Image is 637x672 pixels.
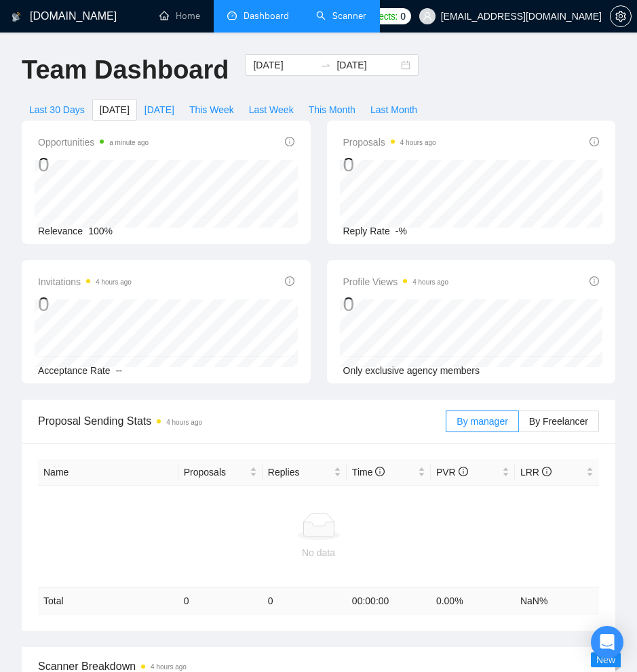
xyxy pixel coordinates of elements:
[395,226,407,236] span: -%
[92,99,137,121] button: [DATE]
[35,35,149,46] div: Domain: [DOMAIN_NAME]
[189,102,234,117] span: This Week
[137,99,182,121] button: [DATE]
[610,5,632,27] button: setting
[596,654,615,665] span: New
[38,588,178,614] td: Total
[515,588,599,614] td: NaN %
[52,80,121,89] div: Domain Overview
[249,102,294,117] span: Last Week
[22,99,92,121] button: Last 30 Days
[343,152,436,177] div: 0
[268,465,331,480] span: Replies
[343,274,449,290] span: Profile Views
[309,102,355,117] span: This Month
[263,588,347,614] td: 0
[38,134,149,150] span: Opportunities
[412,278,448,286] time: 4 hours ago
[244,10,289,22] span: Dashboard
[343,134,436,150] span: Proposals
[343,291,449,317] div: 0
[590,137,599,146] span: info-circle
[347,588,431,614] td: 00:00:00
[100,102,130,117] span: [DATE]
[184,465,247,480] span: Proposals
[400,9,406,24] span: 0
[343,226,390,236] span: Reply Rate
[150,80,229,89] div: Keywords by Traffic
[12,6,21,28] img: logo
[375,467,385,476] span: info-circle
[178,588,263,614] td: 0
[336,58,398,72] input: End date
[151,663,187,671] time: 4 hours ago
[22,35,33,46] img: website_grey.svg
[343,365,480,376] span: Only exclusive agency members
[253,58,315,72] input: Start date
[520,467,552,478] span: LRR
[38,274,132,290] span: Invitations
[159,10,200,22] a: homeHome
[135,79,146,89] img: tab_keywords_by_traffic_grey.svg
[590,276,599,286] span: info-circle
[116,365,122,376] span: --
[22,22,33,33] img: logo_orange.svg
[529,416,588,427] span: By Freelancer
[363,99,425,121] button: Last Month
[38,413,446,429] span: Proposal Sending Stats
[38,152,149,177] div: 0
[285,276,294,286] span: info-circle
[352,467,385,478] span: Time
[242,99,301,121] button: Last Week
[38,365,111,376] span: Acceptance Rate
[316,10,366,22] a: searchScanner
[320,60,331,70] span: to
[38,22,66,33] div: v 4.0.25
[400,139,436,146] time: 4 hours ago
[29,102,85,117] span: Last 30 Days
[542,467,552,476] span: info-circle
[88,226,113,236] span: 100%
[370,102,417,117] span: Last Month
[423,12,432,21] span: user
[38,291,132,317] div: 0
[43,545,594,560] div: No data
[459,467,468,476] span: info-circle
[436,467,468,478] span: PVR
[610,11,632,22] a: setting
[166,419,202,426] time: 4 hours ago
[320,60,331,70] span: swap-right
[301,99,363,121] button: This Month
[263,459,347,486] th: Replies
[227,11,237,20] span: dashboard
[96,278,132,286] time: 4 hours ago
[38,226,83,236] span: Relevance
[285,137,294,146] span: info-circle
[457,416,507,427] span: By manager
[37,79,47,89] img: tab_domain_overview_orange.svg
[182,99,242,121] button: This Week
[611,11,631,22] span: setting
[38,459,178,486] th: Name
[144,102,174,117] span: [DATE]
[22,54,229,86] h1: Team Dashboard
[591,626,623,658] div: Open Intercom Messenger
[109,139,149,146] time: a minute ago
[178,459,263,486] th: Proposals
[431,588,515,614] td: 0.00 %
